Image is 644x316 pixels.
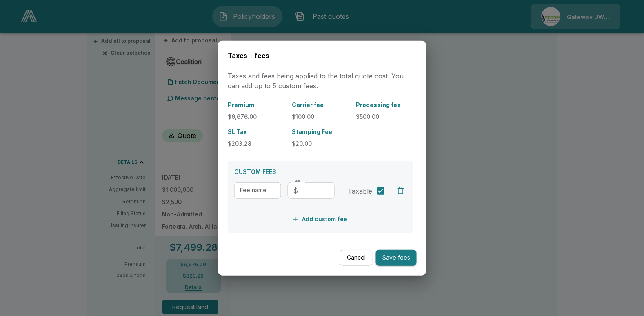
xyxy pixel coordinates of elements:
[228,112,285,120] p: $6,676.00
[293,178,300,184] label: Fee
[292,139,349,147] p: $20.00
[228,100,285,109] p: Premium
[292,100,349,109] p: Carrier fee
[340,250,373,266] button: Cancel
[228,127,285,136] p: SL Tax
[292,112,349,120] p: $100.00
[228,51,417,61] h6: Taxes + fees
[348,186,372,196] span: Taxable
[376,250,417,266] button: Save fees
[293,185,298,195] p: $
[228,139,285,147] p: $203.28
[292,127,349,136] p: Stamping Fee
[356,112,413,120] p: $500.00
[291,211,351,227] button: Add custom fee
[234,167,407,176] p: CUSTOM FEES
[228,71,417,90] p: Taxes and fees being applied to the total quote cost. You can add up to 5 custom fees.
[356,100,413,109] p: Processing fee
